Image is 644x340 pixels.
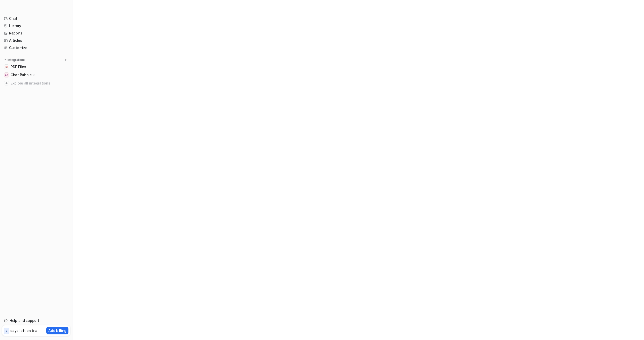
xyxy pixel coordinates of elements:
p: Integrations [8,58,25,62]
img: PDF Files [5,65,8,68]
button: Add billing [46,327,68,334]
img: menu_add.svg [64,58,67,62]
span: Explore all integrations [11,79,68,87]
p: days left on trial [10,328,38,333]
a: Help and support [2,317,70,324]
button: Integrations [2,57,27,62]
a: Reports [2,30,70,37]
a: History [2,22,70,29]
a: Customize [2,44,70,51]
a: Articles [2,37,70,44]
p: Chat Bubble [11,72,32,77]
span: PDF Files [11,64,26,69]
a: PDF FilesPDF Files [2,63,70,70]
a: Chat [2,15,70,22]
img: Chat Bubble [5,73,8,76]
img: explore all integrations [4,81,9,86]
p: Add billing [48,328,66,333]
img: expand menu [3,58,7,62]
p: 7 [6,329,8,333]
a: Explore all integrations [2,80,70,87]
